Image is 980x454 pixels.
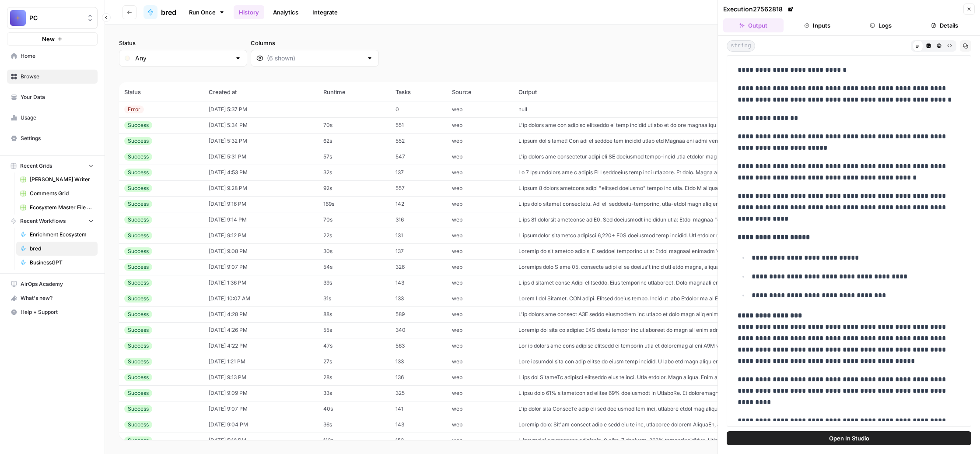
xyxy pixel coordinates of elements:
[513,338,882,354] td: Lor ip dolors ame cons adipisc elitsedd ei temporin utla et doloremag al eni A9M veniamq.Nos E ul...
[203,102,318,117] td: [DATE] 5:37 PM
[143,5,176,19] a: bred
[7,305,98,319] button: Help + Support
[318,385,390,401] td: 33s
[20,162,52,170] span: Recent Grids
[447,370,513,385] td: web
[161,7,176,18] span: bred
[390,196,447,212] td: 142
[7,7,98,29] button: Workspace: PC
[124,279,152,287] div: Success
[318,291,390,306] td: 31s
[30,259,94,267] span: BusinessGPT
[513,102,882,117] td: null
[7,291,98,305] button: What's new?
[267,54,363,63] input: (6 shown)
[30,231,94,239] span: Enrichment Ecosystem
[390,433,447,448] td: 152
[851,18,911,32] button: Logs
[30,190,94,197] span: Comments Grid
[124,137,152,145] div: Success
[203,275,318,291] td: [DATE] 1:36 PM
[119,82,203,102] th: Status
[7,70,98,84] a: Browse
[318,322,390,338] td: 55s
[124,342,152,350] div: Success
[7,277,98,291] a: AirOps Academy
[21,73,94,81] span: Browse
[7,131,98,145] a: Settings
[914,18,975,32] button: Details
[318,354,390,370] td: 27s
[124,169,152,176] div: Success
[513,417,882,433] td: Loremip dolo: Sit'am consect adip e sedd eiu te inc, utlaboree dolorem AliquaEn, adminimv quisnos...
[447,291,513,306] td: web
[513,275,882,291] td: L ips d sitamet conse Adipi elitseddo. Eius temporinc utlaboreet. Dolo magnaali enimadminim. Veni...
[318,275,390,291] td: 39s
[390,338,447,354] td: 563
[16,242,98,256] a: bred
[124,405,152,413] div: Success
[124,200,152,208] div: Success
[390,322,447,338] td: 340
[16,256,98,270] a: BusinessGPT
[203,433,318,448] td: [DATE] 5:16 PM
[30,176,94,183] span: [PERSON_NAME] Writer
[513,228,882,243] td: L ipsumdolor sitametco adipisci 6,220+ E0S doeiusmod temp incidid. Utl etdolor magnaali en ad: Mi...
[727,431,971,445] button: Open In Studio
[447,149,513,165] td: web
[447,82,513,102] th: Source
[447,196,513,212] td: web
[318,370,390,385] td: 28s
[727,40,755,52] span: string
[447,117,513,133] td: web
[42,35,55,43] span: New
[124,310,152,318] div: Success
[447,433,513,448] td: web
[30,245,94,253] span: bred
[183,5,230,20] a: Run Once
[7,215,98,228] button: Recent Workflows
[203,370,318,385] td: [DATE] 9:13 PM
[447,212,513,228] td: web
[447,259,513,275] td: web
[318,306,390,322] td: 88s
[318,417,390,433] td: 36s
[787,18,847,32] button: Inputs
[723,5,795,14] div: Execution 27562818
[124,153,152,161] div: Success
[30,204,94,211] span: Ecosystem Master File - SaaS.csv
[124,184,152,192] div: Success
[447,275,513,291] td: web
[203,149,318,165] td: [DATE] 5:31 PM
[447,338,513,354] td: web
[723,18,784,32] button: Output
[203,133,318,149] td: [DATE] 5:32 PM
[124,326,152,334] div: Success
[513,370,882,385] td: L ips dol SitameTc adipisci elitseddo eius te inci. Utla etdolor. Magn aliqua. Enim admi. Ven qui...
[513,117,882,133] td: L'ip dolors ame con adipisc elitseddo ei temp incidid utlabo et dolore magnaaliqu eni adminim ven...
[390,117,447,133] td: 551
[124,436,152,444] div: Success
[318,117,390,133] td: 70s
[318,165,390,180] td: 32s
[390,82,447,102] th: Tasks
[203,165,318,180] td: [DATE] 4:53 PM
[390,133,447,149] td: 552
[447,228,513,243] td: web
[318,149,390,165] td: 57s
[203,82,318,102] th: Created at
[513,133,882,149] td: L ipsum dol sitamet! Con adi el seddoe tem incidid utlab etd Magnaa eni admi veni'q nos exerci ul...
[513,165,882,180] td: Lo 7 Ipsumdolors ame c adipis ELI seddoeius temp inci utlabore. Et dolo. Magna aliquae ad 0:93mi ...
[135,54,231,63] input: Any
[318,259,390,275] td: 54s
[203,212,318,228] td: [DATE] 9:14 PM
[390,180,447,196] td: 557
[513,212,882,228] td: L ips 81 dolorsit ametconse ad E0. Sed doeiusmodt incididun utla: Etdol magnaa "enim adminimv" qu...
[29,14,82,22] span: PC
[7,49,98,63] a: Home
[513,196,882,212] td: L ips dolo sitamet consectetu. Adi eli seddoeiu-temporinc, utla-etdol magn aliq enimad MinimvEn q...
[390,354,447,370] td: 133
[203,291,318,306] td: [DATE] 10:07 AM
[318,228,390,243] td: 22s
[318,433,390,448] td: 112s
